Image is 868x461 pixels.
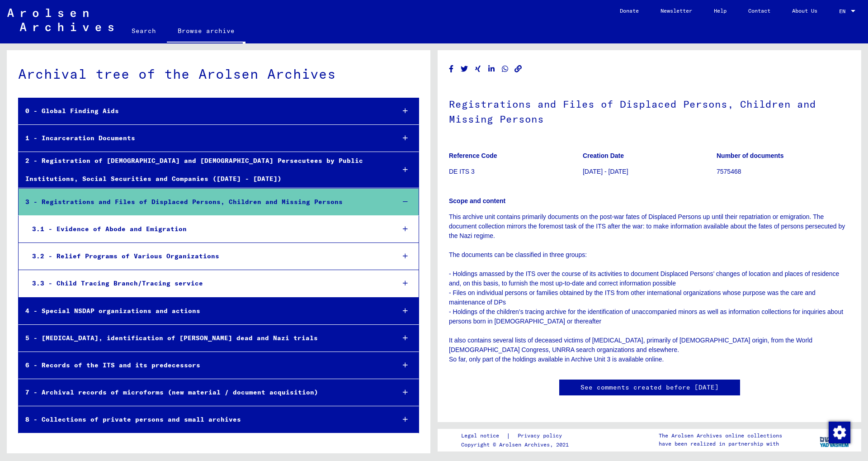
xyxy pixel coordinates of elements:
a: Legal notice [461,431,506,441]
img: Change consent [829,422,850,443]
a: Privacy policy [510,431,573,441]
a: See comments created before [DATE] [580,383,719,392]
img: Arolsen_neg.svg [7,9,113,31]
button: Share on Twitter [460,63,469,75]
button: Share on Xing [473,63,483,75]
b: Creation Date [583,152,624,159]
h1: Registrations and Files of Displaced Persons, Children and Missing Persons [449,83,850,138]
span: EN [839,8,849,14]
button: Share on Facebook [447,63,456,75]
div: 6 - Records of the ITS and its predecessors [19,356,388,374]
b: Number of documents [717,152,784,159]
p: Copyright © Arolsen Archives, 2021 [461,441,573,449]
a: Search [121,20,167,42]
div: 3.2 - Relief Programs of Various Organizations [25,247,388,265]
div: 0 - Global Finding Aids [19,102,388,120]
div: 4 - Special NSDAP organizations and actions [19,302,388,320]
p: DE ITS 3 [449,167,582,176]
b: Scope and content [449,197,505,204]
div: 3.1 - Evidence of Abode and Emigration [25,220,388,238]
button: Share on LinkedIn [487,63,496,75]
p: 7575468 [717,167,850,176]
a: Browse archive [167,20,245,43]
div: 8 - Collections of private persons and small archives [19,411,388,428]
img: yv_logo.png [818,428,852,451]
div: 3.3 - Child Tracing Branch/Tracing service [25,275,388,292]
button: Copy link [514,63,523,75]
p: The Arolsen Archives online collections [659,432,782,440]
b: Reference Code [449,152,497,159]
p: [DATE] - [DATE] [583,167,716,176]
div: 2 - Registration of [DEMOGRAPHIC_DATA] and [DEMOGRAPHIC_DATA] Persecutees by Public Institutions,... [19,152,388,187]
p: This archive unit contains primarily documents on the post-war fates of Displaced Persons up unti... [449,212,850,364]
div: | [461,431,573,441]
div: 5 - [MEDICAL_DATA], identification of [PERSON_NAME] dead and Nazi trials [19,329,388,347]
button: Share on WhatsApp [500,63,510,75]
div: 3 - Registrations and Files of Displaced Persons, Children and Missing Persons [19,193,388,211]
p: have been realized in partnership with [659,440,782,448]
div: 1 - Incarceration Documents [19,129,388,147]
div: Archival tree of the Arolsen Archives [18,64,419,84]
div: 7 - Archival records of microforms (new material / document acquisition) [19,384,388,401]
